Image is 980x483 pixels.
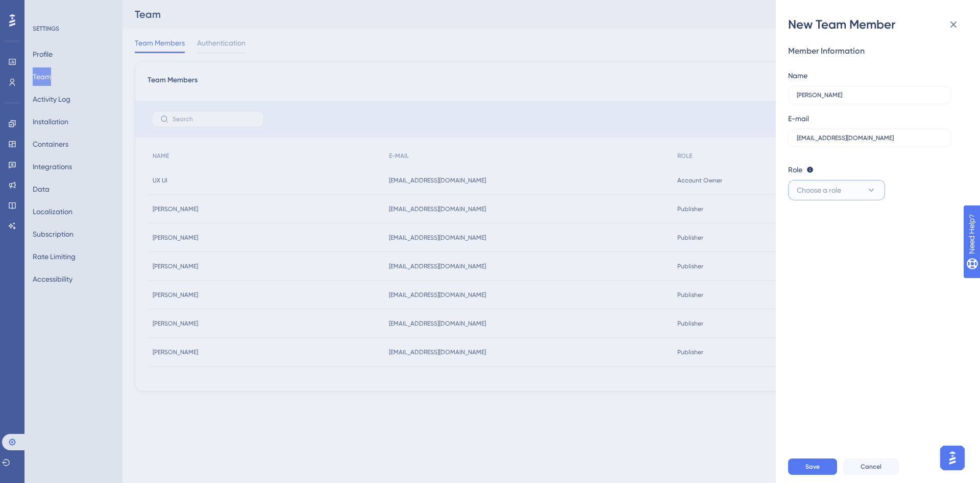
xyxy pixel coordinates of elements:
[788,45,960,57] div: Member Information
[788,16,968,33] div: New Team Member
[797,91,943,99] input: Name
[788,180,885,200] button: Choose a role
[843,458,899,475] button: Cancel
[788,164,802,176] span: Role
[788,70,807,82] div: Name
[937,443,968,473] iframe: UserGuiding AI Assistant Launcher
[797,134,943,142] input: E-mail
[861,463,881,471] span: Cancel
[797,184,841,196] span: Choose a role
[788,112,809,125] div: E-mail
[805,463,820,471] span: Save
[24,3,64,15] span: Need Help?
[788,458,837,475] button: Save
